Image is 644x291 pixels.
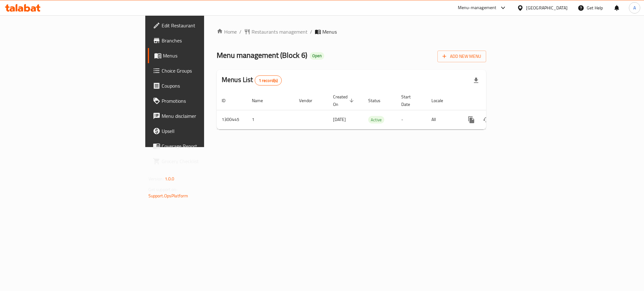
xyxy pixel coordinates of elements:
[148,185,177,194] span: Get support on:
[401,93,419,108] span: Start Date
[310,52,324,60] div: Open
[162,112,248,120] span: Menu disclaimer
[217,91,529,129] table: enhanced table
[464,112,479,127] button: more
[162,97,248,105] span: Promotions
[310,53,324,58] span: Open
[165,175,175,183] span: 1.0.0
[162,142,248,150] span: Coverage Report
[148,78,253,93] a: Coupons
[458,4,497,12] div: Menu-management
[252,28,308,36] span: Restaurants management
[148,63,253,78] a: Choice Groups
[163,52,248,59] span: Menus
[247,110,294,129] td: 1
[255,75,282,85] div: Total records count
[148,108,253,124] a: Menu disclaimer
[526,4,568,11] div: [GEOGRAPHIC_DATA]
[368,116,384,124] div: Active
[162,82,248,90] span: Coupons
[148,124,253,139] a: Upsell
[442,52,481,60] span: Add New Menu
[148,139,253,154] a: Coverage Report
[368,97,389,104] span: Status
[333,115,346,124] span: [DATE]
[162,67,248,74] span: Choice Groups
[148,33,253,48] a: Branches
[244,28,308,36] a: Restaurants management
[426,110,459,129] td: All
[255,78,282,84] span: 1 record(s)
[479,112,494,127] button: Change Status
[148,93,253,108] a: Promotions
[368,116,384,124] span: Active
[162,157,248,165] span: Grocery Checklist
[148,18,253,33] a: Edit Restaurant
[333,93,356,108] span: Created On
[217,28,486,36] nav: breadcrumb
[437,51,486,62] button: Add New Menu
[322,28,337,36] span: Menus
[162,37,248,44] span: Branches
[148,192,188,200] a: Support.OpsPlatform
[222,97,234,104] span: ID
[431,97,451,104] span: Locale
[162,22,248,29] span: Edit Restaurant
[396,110,426,129] td: -
[148,154,253,169] a: Grocery Checklist
[310,28,312,36] li: /
[148,175,164,183] span: Version:
[217,48,307,62] span: Menu management ( Block 6 )
[459,91,529,110] th: Actions
[148,48,253,63] a: Menus
[252,97,271,104] span: Name
[633,4,636,11] span: A
[299,97,320,104] span: Vendor
[222,75,282,85] h2: Menus List
[162,127,248,135] span: Upsell
[469,73,484,88] div: Export file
